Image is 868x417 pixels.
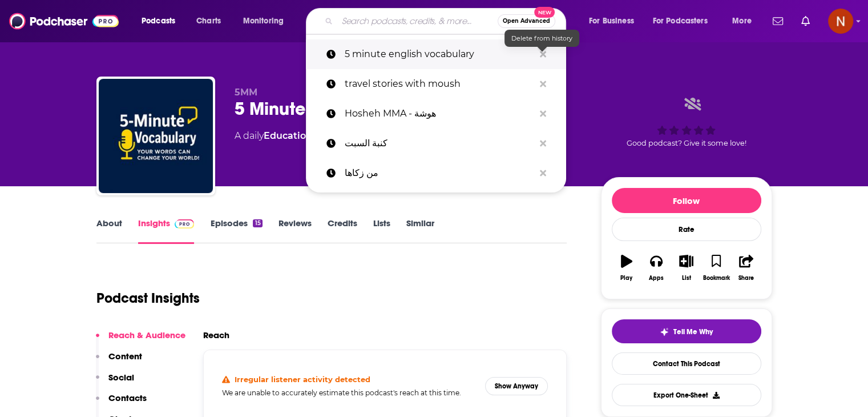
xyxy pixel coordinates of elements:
p: Hosheh MMA - هوشة [345,99,534,129]
button: Show Anyway [485,377,548,395]
p: Social [108,372,134,383]
a: Education [264,130,312,141]
button: Export One-Sheet [612,384,761,406]
div: A daily podcast [235,129,349,143]
img: Podchaser - Follow, Share and Rate Podcasts [9,10,119,32]
a: Episodes15 [210,218,262,244]
a: Hosheh MMA - هوشة [306,99,566,129]
span: For Podcasters [653,13,708,29]
a: InsightsPodchaser Pro [138,218,195,244]
span: For Business [589,13,634,29]
span: More [732,13,752,29]
span: Monitoring [243,13,284,29]
div: Apps [649,275,664,282]
img: User Profile [828,9,853,34]
p: من زكاها [345,158,534,188]
p: Content [108,351,142,362]
button: Reach & Audience [96,330,185,351]
a: Similar [406,218,434,244]
button: tell me why sparkleTell Me Why [612,319,761,343]
span: Tell Me Why [673,327,713,336]
span: Good podcast? Give it some love! [627,139,746,147]
a: Lists [373,218,390,244]
div: Rate [612,218,761,241]
a: Charts [189,12,228,30]
div: Share [738,275,754,282]
button: Play [612,247,641,288]
span: 5MM [235,87,257,98]
h2: Reach [203,330,229,340]
button: Social [96,372,134,393]
button: open menu [645,12,724,30]
a: Reviews [278,218,312,244]
a: 5 minute english vocabulary [306,39,566,69]
span: Podcasts [142,13,175,29]
p: 5 minute english vocabulary [345,39,534,69]
a: About [96,218,122,244]
div: List [682,275,691,282]
span: Open Advanced [503,18,550,24]
div: Search podcasts, credits, & more... [317,8,577,34]
span: New [534,7,555,18]
h1: Podcast Insights [96,290,200,307]
button: Content [96,351,142,372]
p: كنبة السبت [345,129,534,158]
div: 15 [253,219,262,227]
a: travel stories with moush [306,69,566,99]
div: Delete from history [504,30,579,47]
a: Show notifications dropdown [768,11,788,31]
span: Charts [196,13,221,29]
a: Credits [328,218,357,244]
button: open menu [235,12,298,30]
a: Show notifications dropdown [797,11,814,31]
input: Search podcasts, credits, & more... [337,12,498,30]
div: Bookmark [703,275,729,282]
h4: Irregular listener activity detected [235,375,370,384]
img: Podchaser Pro [175,219,195,228]
a: كنبة السبت [306,129,566,158]
button: open menu [134,12,190,30]
span: Logged in as AdelNBM [828,9,853,34]
div: Good podcast? Give it some love! [601,87,772,158]
h5: We are unable to accurately estimate this podcast's reach at this time. [222,388,477,397]
p: travel stories with moush [345,69,534,99]
img: 5 Minute English Vocabulary Show [99,79,213,193]
button: Open AdvancedNew [498,14,555,28]
button: Bookmark [701,247,731,288]
button: Contacts [96,392,147,414]
button: Apps [641,247,671,288]
a: من زكاها [306,158,566,188]
button: Share [731,247,761,288]
button: open menu [724,12,766,30]
button: open menu [581,12,648,30]
button: List [671,247,701,288]
p: Reach & Audience [108,330,185,340]
img: tell me why sparkle [660,327,669,336]
p: Contacts [108,392,147,403]
button: Show profile menu [828,9,853,34]
a: Contact This Podcast [612,352,761,375]
button: Follow [612,188,761,213]
div: Play [620,275,632,282]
